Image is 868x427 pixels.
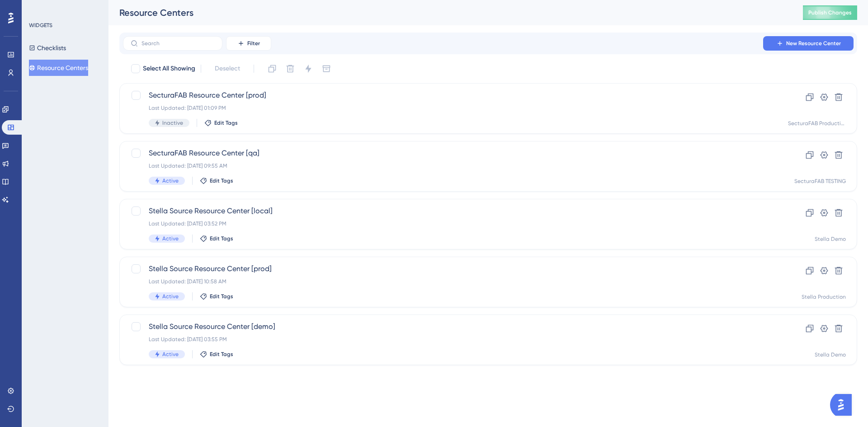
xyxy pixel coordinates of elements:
span: Active [162,351,179,358]
span: New Resource Center [786,40,841,47]
span: Active [162,177,179,184]
span: SecturaFAB Resource Center [qa] [149,148,755,159]
div: Last Updated: [DATE] 03:55 PM [149,336,755,343]
span: Edit Tags [210,235,233,242]
button: Edit Tags [200,235,233,242]
div: Stella Production [802,293,846,300]
div: WIDGETS [29,22,52,29]
button: Checklists [29,40,66,56]
span: SecturaFAB Resource Center [prod] [149,90,755,101]
div: Last Updated: [DATE] 01:09 PM [149,104,755,112]
button: Deselect [207,61,248,77]
button: Publish Changes [803,5,857,20]
button: Edit Tags [204,119,238,127]
div: Resource Centers [119,6,780,19]
span: Inactive [162,119,183,127]
button: Edit Tags [200,351,233,358]
iframe: UserGuiding AI Assistant Launcher [830,391,857,418]
span: Stella Source Resource Center [local] [149,206,755,216]
span: Deselect [215,63,240,74]
div: SecturaFAB Production [788,120,846,127]
div: Last Updated: [DATE] 03:52 PM [149,220,755,227]
div: Stella Demo [815,235,846,243]
span: Filter [247,40,260,47]
button: New Resource Center [763,36,854,51]
span: Stella Source Resource Center [prod] [149,263,755,274]
div: Last Updated: [DATE] 09:55 AM [149,162,755,169]
button: Filter [226,36,271,51]
button: Edit Tags [200,293,233,300]
span: Stella Source Resource Center [demo] [149,321,755,332]
input: Search [142,40,215,47]
div: Last Updated: [DATE] 10:58 AM [149,278,755,285]
span: Select All Showing [143,63,195,74]
button: Edit Tags [200,177,233,184]
div: Stella Demo [815,351,846,358]
span: Active [162,293,179,300]
span: Publish Changes [808,9,852,16]
div: SecturaFAB TESTING [794,178,846,185]
button: Resource Centers [29,60,88,76]
span: Edit Tags [214,119,238,127]
span: Edit Tags [210,177,233,184]
span: Edit Tags [210,293,233,300]
span: Active [162,235,179,242]
span: Edit Tags [210,351,233,358]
